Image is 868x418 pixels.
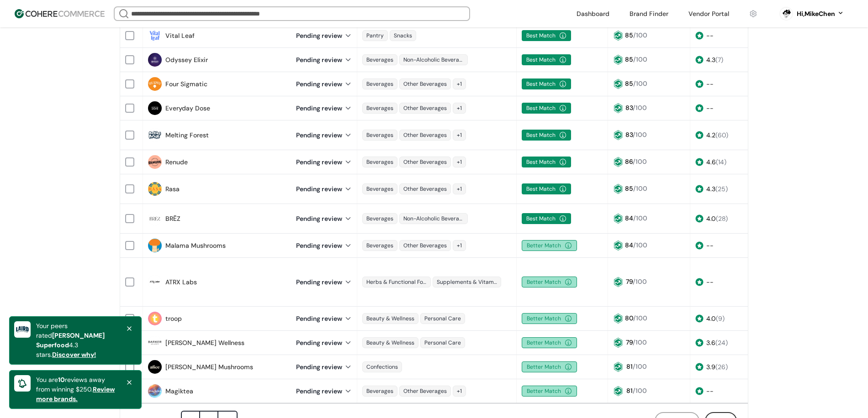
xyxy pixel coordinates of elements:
[296,314,352,324] div: Pending review
[633,214,647,222] span: /100
[165,241,226,251] a: Malama Mushrooms
[625,314,633,322] span: 80
[36,331,105,349] span: [PERSON_NAME] Superfood
[165,131,209,140] a: Melting Forest
[420,337,465,348] div: Personal Care
[716,158,726,166] span: ( 14 )
[453,386,466,397] div: +1
[296,387,352,396] div: Pending review
[706,278,714,286] span: --
[633,184,647,193] span: /100
[633,79,647,88] span: /100
[453,103,466,114] div: +1
[148,29,162,42] img: brand logo
[522,213,571,224] div: Best Match
[633,104,647,112] span: /100
[148,155,162,169] img: brand logo
[399,183,451,194] div: Other Beverages
[706,339,715,347] span: 3.6
[362,337,418,348] div: Beauty & Wellness
[399,78,451,89] div: Other Beverages
[633,131,647,139] span: /100
[522,54,571,65] div: Best Match
[522,183,571,194] div: Best Match
[706,80,714,88] span: --
[362,183,397,194] div: Beverages
[420,313,465,324] div: Personal Care
[453,183,466,194] div: +1
[522,130,571,141] div: Best Match
[453,157,466,167] div: +1
[148,336,162,350] img: brand logo
[148,239,162,252] img: brand logo
[633,277,647,286] span: /100
[706,56,715,64] span: 4.3
[296,241,352,251] div: Pending review
[165,338,244,348] a: [PERSON_NAME] Wellness
[633,387,647,395] span: /100
[36,322,105,359] a: Your peers rated[PERSON_NAME] Superfood4.3 stars.Discover why!
[706,185,715,193] span: 4.3
[52,350,96,359] span: Discover why!
[362,361,402,372] div: Confections
[433,277,501,287] div: Supplements & Vitamins
[165,55,208,65] a: Odyssey Elixir
[148,312,162,325] img: brand logo
[625,55,633,63] span: 85
[165,184,180,194] a: Rasa
[148,275,162,289] img: brand logo
[633,338,647,346] span: /100
[625,31,633,39] span: 85
[633,55,647,63] span: /100
[296,79,352,89] div: Pending review
[296,214,352,224] div: Pending review
[706,104,714,112] span: --
[633,241,647,249] span: /100
[626,338,633,346] span: 79
[390,30,416,41] div: Snacks
[15,9,105,18] img: Cohere Logo
[362,78,397,89] div: Beverages
[716,314,725,323] span: ( 9 )
[148,77,162,91] img: brand logo
[165,362,253,372] a: [PERSON_NAME] Mushrooms
[779,7,793,21] svg: 0 percent
[633,31,647,39] span: /100
[625,79,633,88] span: 85
[715,363,728,371] span: ( 26 )
[362,313,418,324] div: Beauty & Wellness
[165,314,182,324] a: troop
[362,103,397,114] div: Beverages
[626,362,633,371] span: 81
[399,54,468,65] div: Non-Alcoholic Beverages
[522,157,571,167] div: Best Match
[715,185,728,193] span: ( 25 )
[399,157,451,167] div: Other Beverages
[362,386,397,397] div: Beverages
[165,104,210,113] a: Everyday Dose
[522,313,577,324] div: Better Match
[453,240,466,251] div: +1
[625,104,633,112] span: 83
[453,78,466,89] div: +1
[399,240,451,251] div: Other Beverages
[633,362,647,371] span: /100
[453,130,466,141] div: +1
[633,314,647,322] span: /100
[296,157,352,167] div: Pending review
[148,212,162,225] img: brand logo
[36,376,115,403] a: You are10reviews away from winning $250.Review more brands.
[715,56,723,64] span: ( 7 )
[362,30,388,41] div: Pantry
[362,54,397,65] div: Beverages
[296,104,352,113] div: Pending review
[296,338,352,348] div: Pending review
[296,55,352,65] div: Pending review
[362,240,397,251] div: Beverages
[522,361,577,372] div: Better Match
[165,214,180,224] a: BRĒZ
[148,101,162,115] img: brand logo
[797,9,835,19] div: Hi, MikeChen
[715,339,728,347] span: ( 24 )
[522,386,577,397] div: Better Match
